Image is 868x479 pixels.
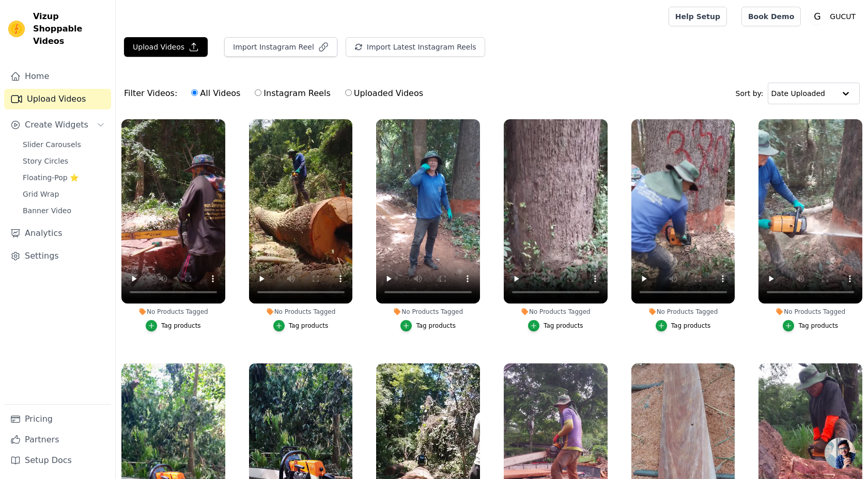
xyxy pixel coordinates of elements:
img: tab_keywords_by_traffic_grey.svg [104,60,113,68]
span: Create Widgets [25,119,88,131]
a: Book Demo [741,7,801,26]
label: All Videos [191,87,241,100]
a: Partners [4,429,111,450]
span: Banner Video [23,205,71,216]
input: Uploaded Videos [345,89,352,96]
text: G [814,11,821,22]
a: Help Setup [669,7,727,26]
span: Slider Carousels [23,139,81,150]
div: No Products Tagged [504,308,608,316]
img: logo_orange.svg [17,17,25,25]
button: Import Latest Instagram Reels [346,37,485,57]
a: Home [4,66,111,87]
a: Analytics [4,223,111,244]
div: Tag products [161,322,201,330]
label: Uploaded Videos [345,87,424,100]
p: GUCUT [826,7,860,26]
button: Tag products [400,320,456,331]
button: Create Widgets [4,115,111,135]
img: tab_domain_overview_orange.svg [30,60,38,68]
span: Grid Wrap [23,189,59,199]
span: Floating-Pop ⭐ [23,172,79,183]
a: Setup Docs [4,450,111,471]
img: website_grey.svg [17,27,25,35]
a: Upload Videos [4,89,111,109]
div: คำแนะนำเมื่อวางเมาส์เหนือปุ่มเปิด [825,438,856,469]
button: Import Instagram Reel [224,37,337,57]
div: Filter Videos: [124,82,429,105]
label: Instagram Reels [254,87,331,100]
button: Tag products [656,320,711,331]
input: All Videos [191,89,198,96]
span: Vizup Shoppable Videos [33,10,107,47]
a: Story Circles [17,154,111,168]
div: Domain: [DOMAIN_NAME] [27,27,114,35]
div: Tag products [798,322,838,330]
div: Tag products [671,322,711,330]
button: Tag products [528,320,583,331]
img: Vizup [8,21,25,37]
div: No Products Tagged [376,308,480,316]
button: G GUCUT [809,7,860,26]
div: Tag products [289,322,329,330]
div: Keywords by Traffic [116,61,171,68]
button: Tag products [273,320,329,331]
a: Pricing [4,409,111,429]
button: Upload Videos [124,37,208,57]
div: v 4.0.25 [29,17,51,25]
div: Tag products [544,322,583,330]
a: Slider Carousels [17,137,111,152]
a: Grid Wrap [17,187,111,201]
div: Tag products [416,322,456,330]
button: Tag products [146,320,201,331]
div: No Products Tagged [249,308,353,316]
input: Instagram Reels [255,89,261,96]
div: No Products Tagged [758,308,862,316]
div: Domain Overview [41,61,92,68]
div: Sort by: [736,83,860,104]
a: Banner Video [17,203,111,218]
button: Tag products [783,320,838,331]
div: No Products Tagged [631,308,735,316]
div: No Products Tagged [121,308,225,316]
a: Floating-Pop ⭐ [17,170,111,185]
span: Story Circles [23,156,68,166]
a: Settings [4,246,111,266]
